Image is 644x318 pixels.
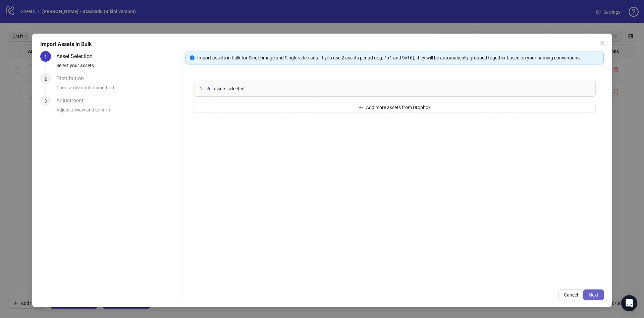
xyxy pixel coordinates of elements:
div: Asset Selection [56,51,98,62]
span: plus [359,105,363,110]
span: assets selected [213,85,245,92]
span: info-circle [190,55,195,60]
button: Add more assets from Dropbox [194,102,596,113]
span: 1 [44,54,47,59]
span: Cancel [564,292,578,298]
div: Adjust, review and confirm [56,106,180,118]
span: collapsed [199,87,203,91]
button: Cancel [558,289,583,300]
div: Adjustment [56,95,89,106]
div: Import assets in bulk for Single image and Single video ads. If you use 2 assets per ad (e.g. 1x1... [197,54,599,61]
div: Import Assets in Bulk [40,40,604,48]
button: Next [583,289,604,300]
span: 3 [44,98,47,104]
span: close [600,40,605,46]
button: Close [597,38,608,48]
span: 2 [44,76,47,82]
span: Next [589,292,598,298]
div: Open Intercom Messenger [621,295,637,311]
span: Add more assets from Dropbox [366,105,431,110]
div: Choose distribution method [56,84,180,95]
div: Distribution [56,73,89,84]
div: 6assets selected [194,81,595,96]
span: 6 [207,85,210,92]
div: Select your assets [56,62,180,73]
